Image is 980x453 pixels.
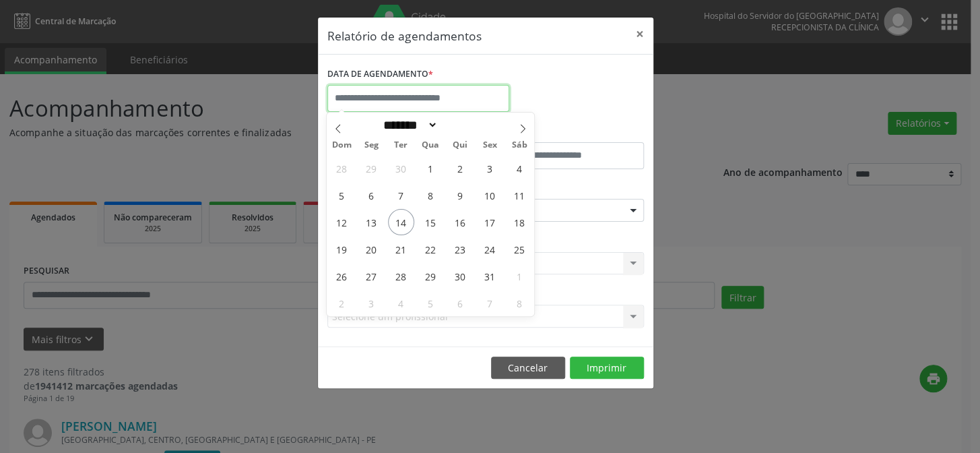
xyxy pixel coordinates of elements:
span: Outubro 19, 2025 [329,236,355,262]
select: Month [379,118,438,132]
span: Outubro 23, 2025 [447,236,473,262]
span: Novembro 7, 2025 [476,290,502,316]
span: Outubro 11, 2025 [506,182,532,208]
span: Ter [386,141,416,150]
span: Outubro 20, 2025 [358,236,385,262]
span: Novembro 8, 2025 [506,290,532,316]
span: Outubro 26, 2025 [329,263,355,289]
h5: Relatório de agendamentos [327,27,482,44]
span: Outubro 15, 2025 [418,209,444,235]
span: Novembro 6, 2025 [447,290,473,316]
input: Year [438,118,482,132]
span: Dom [327,141,356,150]
span: Outubro 24, 2025 [476,236,502,262]
span: Novembro 2, 2025 [329,290,355,316]
span: Outubro 31, 2025 [476,263,502,289]
span: Outubro 9, 2025 [447,182,473,208]
span: Novembro 4, 2025 [388,290,414,316]
span: Outubro 6, 2025 [358,182,385,208]
span: Outubro 13, 2025 [358,209,385,235]
span: Outubro 18, 2025 [506,209,532,235]
button: Imprimir [570,357,644,380]
span: Outubro 29, 2025 [418,263,444,289]
span: Outubro 21, 2025 [388,236,414,262]
span: Setembro 28, 2025 [329,155,355,181]
span: Sáb [504,141,534,150]
span: Outubro 5, 2025 [329,182,355,208]
span: Outubro 12, 2025 [329,209,355,235]
label: ATÉ [489,121,644,142]
span: Outubro 8, 2025 [418,182,444,208]
button: Close [626,18,653,51]
span: Outubro 7, 2025 [388,182,414,208]
span: Outubro 1, 2025 [418,155,444,181]
span: Sex [475,141,504,150]
span: Outubro 2, 2025 [447,155,473,181]
span: Seg [356,141,386,150]
span: Outubro 22, 2025 [418,236,444,262]
span: Novembro 1, 2025 [506,263,532,289]
span: Outubro 30, 2025 [447,263,473,289]
span: Novembro 3, 2025 [358,290,385,316]
span: Outubro 27, 2025 [358,263,385,289]
span: Outubro 17, 2025 [476,209,502,235]
span: Outubro 25, 2025 [506,236,532,262]
span: Outubro 10, 2025 [476,182,502,208]
span: Qua [416,141,445,150]
span: Setembro 30, 2025 [388,155,414,181]
span: Outubro 14, 2025 [388,209,414,235]
span: Outubro 4, 2025 [506,155,532,181]
label: DATA DE AGENDAMENTO [327,64,433,85]
span: Setembro 29, 2025 [358,155,385,181]
button: Cancelar [491,357,565,380]
span: Qui [445,141,475,150]
span: Outubro 28, 2025 [388,263,414,289]
span: Outubro 16, 2025 [447,209,473,235]
span: Novembro 5, 2025 [418,290,444,316]
span: Outubro 3, 2025 [476,155,502,181]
